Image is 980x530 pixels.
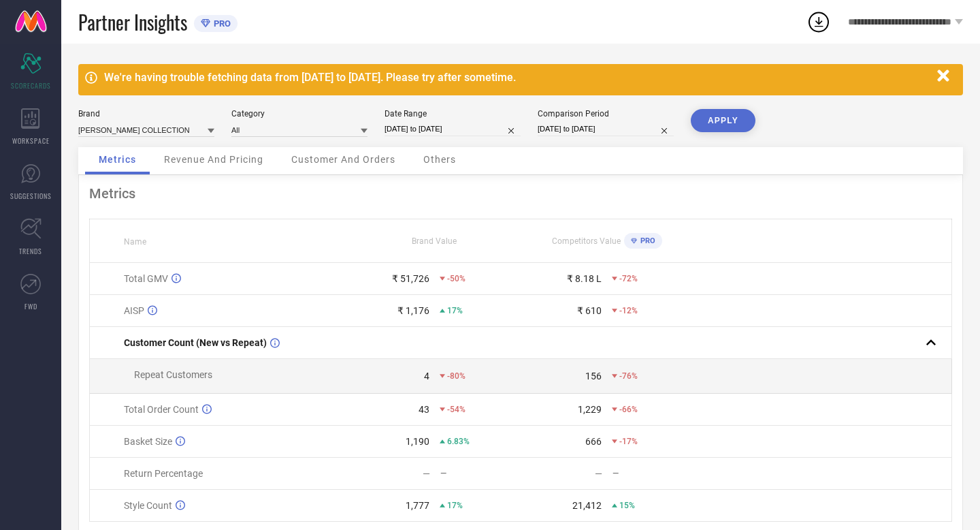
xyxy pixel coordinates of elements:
[99,154,136,165] span: Metrics
[447,274,465,283] span: -50%
[12,136,50,146] span: WORKSPACE
[423,154,456,165] span: Others
[124,500,172,511] span: Style Count
[406,436,429,447] div: 1,190
[447,371,465,381] span: -80%
[397,305,429,316] div: ₹ 1,176
[78,109,214,119] div: Brand
[619,501,635,510] span: 15%
[552,236,621,246] span: Competitors Value
[385,109,521,119] div: Date Range
[392,273,429,284] div: ₹ 51,726
[24,301,37,311] span: FWD
[406,500,429,511] div: 1,777
[619,405,638,414] span: -66%
[577,305,602,316] div: ₹ 610
[567,273,602,284] div: ₹ 8.18 L
[440,469,520,478] div: —
[447,437,470,446] span: 6.83%
[124,468,203,479] span: Return Percentage
[806,10,831,34] div: Open download list
[164,154,263,165] span: Revenue And Pricing
[134,369,212,380] span: Repeat Customers
[291,154,395,165] span: Customer And Orders
[619,437,638,446] span: -17%
[619,306,638,315] span: -12%
[210,18,231,29] span: PRO
[572,500,602,511] div: 21,412
[78,8,187,36] span: Partner Insights
[19,246,42,256] span: TRENDS
[124,337,267,348] span: Customer Count (New vs Repeat)
[124,404,199,415] span: Total Order Count
[585,371,602,381] div: 156
[89,185,952,202] div: Metrics
[595,468,602,479] div: —
[637,236,655,245] span: PRO
[619,371,638,381] span: -76%
[424,371,429,381] div: 4
[10,191,52,201] span: SUGGESTIONS
[385,122,521,136] input: Select date range
[423,468,430,479] div: —
[538,122,674,136] input: Select comparison period
[447,501,463,510] span: 17%
[124,436,172,447] span: Basket Size
[412,236,457,246] span: Brand Value
[124,273,168,284] span: Total GMV
[231,109,367,119] div: Category
[124,305,144,316] span: AISP
[578,404,602,415] div: 1,229
[447,306,463,315] span: 17%
[124,237,146,247] span: Name
[691,109,755,132] button: APPLY
[619,274,638,283] span: -72%
[447,405,465,414] span: -54%
[585,436,602,447] div: 666
[612,469,692,478] div: —
[11,80,51,91] span: SCORECARDS
[104,71,930,84] div: We're having trouble fetching data from [DATE] to [DATE]. Please try after sometime.
[538,109,674,119] div: Comparison Period
[419,404,429,415] div: 43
